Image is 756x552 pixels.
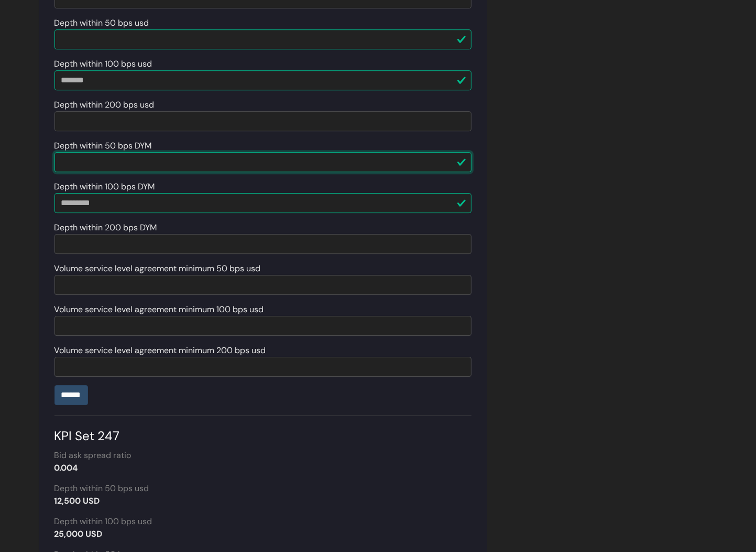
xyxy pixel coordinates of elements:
label: Depth within 50 bps DYM [54,140,152,152]
div: KPI Set 247 [54,416,472,445]
label: Volume service level agreement minimum 50 bps usd [54,262,261,275]
label: Volume service level agreement minimum 100 bps usd [54,303,264,316]
label: Depth within 50 bps usd [54,17,149,29]
label: Depth within 100 bps usd [54,515,152,528]
label: Depth within 200 bps DYM [54,221,157,234]
label: Depth within 200 bps usd [54,99,155,111]
strong: 0.004 [54,462,78,473]
label: Bid ask spread ratio [54,449,132,462]
strong: 12,500 USD [54,495,100,506]
label: Depth within 50 bps usd [54,482,149,495]
label: Volume service level agreement minimum 200 bps usd [54,344,266,357]
strong: 25,000 USD [54,528,103,539]
label: Depth within 100 bps usd [54,58,152,70]
label: Depth within 100 bps DYM [54,181,155,193]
